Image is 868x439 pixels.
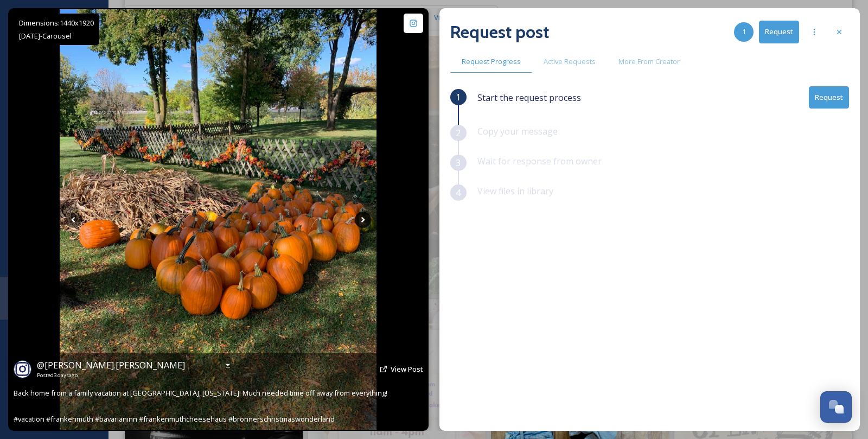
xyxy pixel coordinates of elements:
[462,56,521,67] span: Request Progress
[820,391,852,423] button: Open Chat
[477,91,581,104] span: Start the request process
[759,21,799,43] button: Request
[456,126,461,139] span: 2
[477,185,553,197] span: View files in library
[456,186,461,199] span: 4
[37,359,185,371] span: @ [PERSON_NAME].[PERSON_NAME]
[14,388,387,424] span: Back home from a family vacation at [GEOGRAPHIC_DATA], [US_STATE]! Much needed time off away from...
[19,31,72,41] span: [DATE] - Carousel
[456,91,461,104] span: 1
[456,156,461,169] span: 3
[809,86,849,109] button: Request
[391,364,423,374] a: View Post
[60,9,376,430] img: Back home from a family vacation at Frankenmuth, Michigan! Much needed time off away from everyth...
[37,372,185,379] span: Posted 3 days ago
[19,18,94,28] span: Dimensions: 1440 x 1920
[37,359,185,372] a: @[PERSON_NAME].[PERSON_NAME]
[477,155,602,167] span: Wait for response from owner
[544,56,596,67] span: Active Requests
[742,27,746,37] span: 1
[477,125,558,137] span: Copy your message
[450,19,549,45] h2: Request post
[618,56,680,67] span: More From Creator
